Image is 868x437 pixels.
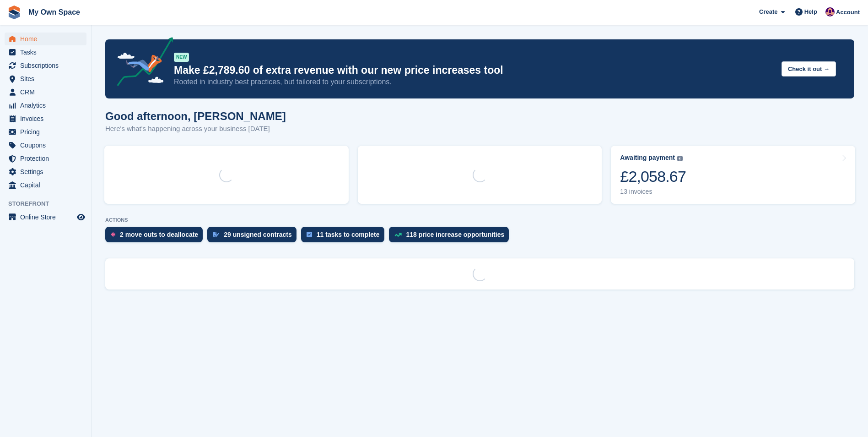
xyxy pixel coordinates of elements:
[20,86,75,98] span: CRM
[836,8,860,17] span: Account
[7,5,21,19] img: stora-icon-8386f47178a22dfd0bd8f6a31ec36ba5ce8667c1dd55bd0f319d3a0aa187defe.svg
[20,33,75,45] span: Home
[120,231,198,238] div: 2 move outs to deallocate
[224,231,292,238] div: 29 unsigned contracts
[105,124,286,134] p: Here's what's happening across your business [DATE]
[105,227,207,247] a: 2 move outs to deallocate
[105,217,854,223] p: ACTIONS
[5,126,86,138] a: menu
[105,110,286,122] h1: Good afternoon, [PERSON_NAME]
[75,212,86,223] a: Preview store
[5,139,86,152] a: menu
[389,227,514,247] a: 118 price increase opportunities
[825,7,835,16] img: Sergio Tartaglia
[5,165,86,178] a: menu
[5,179,86,191] a: menu
[5,59,86,72] a: menu
[20,59,75,72] span: Subscriptions
[301,227,389,247] a: 11 tasks to complete
[20,211,75,224] span: Online Store
[20,139,75,152] span: Coupons
[5,46,86,59] a: menu
[782,61,836,76] button: Check it out →
[20,99,75,112] span: Analytics
[174,77,774,87] p: Rooted in industry best practices, but tailored to your subscriptions.
[5,112,86,125] a: menu
[317,231,380,238] div: 11 tasks to complete
[20,126,75,138] span: Pricing
[620,188,686,196] div: 13 invoices
[5,211,86,224] a: menu
[677,156,683,161] img: icon-info-grey-7440780725fd019a000dd9b08b2336e03edf1995a4989e88bcd33f0948082b44.svg
[406,231,505,238] div: 118 price increase opportunities
[5,33,86,45] a: menu
[174,53,189,62] div: NEW
[804,7,817,16] span: Help
[25,5,84,20] a: My Own Space
[5,152,86,165] a: menu
[8,199,91,208] span: Storefront
[20,152,75,165] span: Protection
[207,227,301,247] a: 29 unsigned contracts
[111,232,115,237] img: move_outs_to_deallocate_icon-f764333ba52eb49d3ac5e1228854f67142a1ed5810a6f6cc68b1a99e826820c5.svg
[307,232,312,237] img: task-75834270c22a3079a89374b754ae025e5fb1db73e45f91037f5363f120a921f8.svg
[20,112,75,125] span: Invoices
[394,233,402,237] img: price_increase_opportunities-93ffe204e8149a01c8c9dc8f82e8f89637d9d84a8eef4429ea346261dce0b2c0.svg
[20,46,75,59] span: Tasks
[213,232,219,237] img: contract_signature_icon-13c848040528278c33f63329250d36e43548de30e8caae1d1a13099fd9432cc5.svg
[620,154,675,162] div: Awaiting payment
[620,167,686,186] div: £2,058.67
[611,146,855,204] a: Awaiting payment £2,058.67 13 invoices
[5,86,86,98] a: menu
[759,7,777,16] span: Create
[20,179,75,191] span: Capital
[20,165,75,178] span: Settings
[5,72,86,85] a: menu
[20,72,75,85] span: Sites
[5,99,86,112] a: menu
[174,64,774,77] p: Make £2,789.60 of extra revenue with our new price increases tool
[109,37,173,89] img: price-adjustments-announcement-icon-8257ccfd72463d97f412b2fc003d46551f7dbcb40ab6d574587a9cd5c0d94...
